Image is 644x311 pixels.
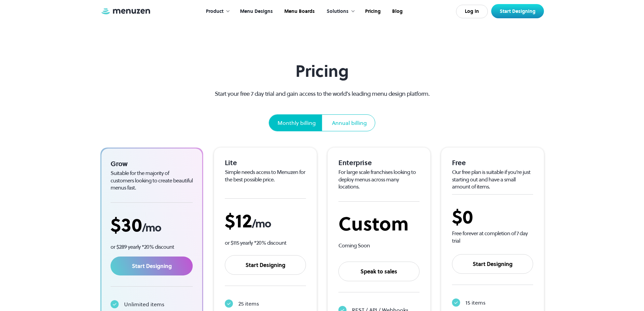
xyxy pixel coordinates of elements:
[225,255,306,275] a: Start Designing
[111,170,193,192] div: Suitable for the majority of customers looking to create beautiful menus fast.
[121,212,142,238] span: 30
[386,1,408,22] a: Blog
[202,62,442,81] h1: Pricing
[327,8,349,15] div: Solutions
[225,239,306,247] p: or $115 yearly *20% discount
[452,254,533,274] a: Start Designing
[338,169,420,191] div: For large scale franchises looking to deploy menus across many locations.
[338,158,420,167] div: Enterprise
[111,214,193,236] div: $
[235,208,252,234] span: 12
[456,5,488,18] a: Log In
[111,257,193,275] a: Start Designing
[338,242,420,249] div: Coming Soon
[278,1,320,22] a: Menu Boards
[452,158,533,167] div: Free
[202,89,442,98] p: Start your free 7 day trial and gain access to the world’s leading menu design platform.
[452,230,533,244] div: Free forever at completion of 7 day trial
[111,159,193,168] div: Grow
[278,119,316,127] div: Monthly billing
[466,298,485,307] div: 15 items
[124,300,164,308] div: Unlimited items
[452,169,533,191] div: Our free plan is suitable if you’re just starting out and have a small amount of items.
[338,262,420,281] a: Speak to sales
[238,299,259,308] div: 25 items
[359,1,386,22] a: Pricing
[338,213,420,235] div: Custom
[332,119,367,127] div: Annual billing
[225,209,306,232] div: $
[199,1,234,22] div: Product
[225,169,306,183] div: Simple needs access to Menuzen for the best possible price.
[491,4,544,18] a: Start Designing
[320,1,359,22] div: Solutions
[142,220,161,235] span: /mo
[206,8,223,15] div: Product
[252,216,271,231] span: /mo
[234,1,278,22] a: Menu Designs
[225,158,306,167] div: Lite
[111,243,193,251] p: or $289 yearly *20% discount
[452,205,533,228] div: $0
